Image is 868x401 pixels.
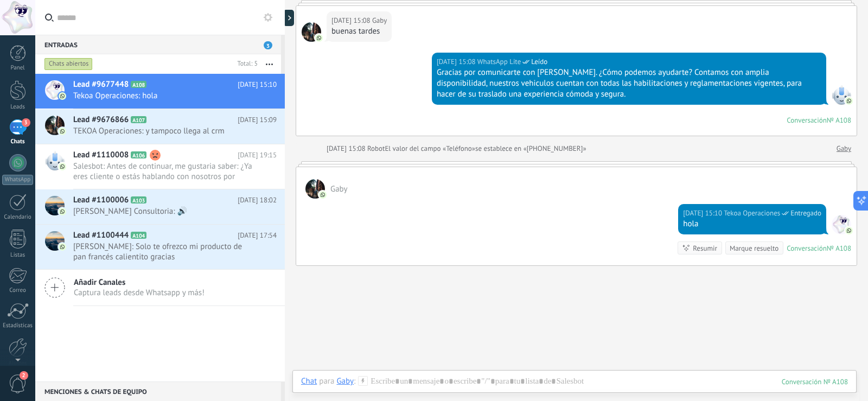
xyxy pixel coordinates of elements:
[787,244,827,253] div: Conversación
[73,195,129,206] span: Lead #1100006
[59,92,66,100] img: com.amocrm.amocrmwa.svg
[832,215,851,234] span: Tekoa Operaciones
[35,144,285,189] a: Lead #1110008 A106 [DATE] 19:15 Salesbot: Antes de continuar, me gustaria saber: ¿Ya eres cliente...
[44,58,93,71] div: Chats abiertos
[2,214,34,221] div: Calendario
[59,243,66,251] img: com.amocrm.amocrmwa.svg
[131,81,146,88] span: A108
[437,67,821,100] div: Gracias por comunicarte con [PERSON_NAME]. ¿Cómo podemos ayudarte? Contamos con amplia disponibil...
[264,41,272,49] span: 3
[845,97,853,105] img: com.amocrm.amocrmwa.svg
[385,143,475,154] span: El valor del campo «Teléfono»
[787,116,827,125] div: Conversación
[319,376,334,387] span: para
[35,381,281,401] div: Menciones & Chats de equipo
[319,191,327,199] img: com.amocrm.amocrmwa.svg
[35,109,285,144] a: Lead #9676866 A107 [DATE] 15:09 TEKOA Operaciones: y tampoco llega al crm
[59,208,66,215] img: com.amocrm.amocrmwa.svg
[131,232,146,239] span: A104
[302,22,321,42] span: Gaby
[827,244,851,253] div: № A108
[832,85,851,105] span: WhatsApp Lite
[837,143,851,154] a: Gaby
[2,287,34,294] div: Correo
[74,277,205,288] span: Añadir Canales
[73,206,256,217] span: [PERSON_NAME] Consultoria: 🔊
[327,143,367,154] div: [DATE] 15:08
[131,151,146,158] span: A106
[73,161,256,182] span: Salesbot: Antes de continuar, me gustaria saber: ¿Ya eres cliente o estás hablando con nosotros p...
[827,116,851,125] div: № A108
[305,179,325,199] span: Gaby
[131,116,146,123] span: A107
[238,114,277,125] span: [DATE] 15:09
[475,143,586,154] span: se establece en «[PHONE_NUMBER]»
[35,189,285,224] a: Lead #1100006 A103 [DATE] 18:02 [PERSON_NAME] Consultoria: 🔊
[238,195,277,206] span: [DATE] 18:02
[73,79,129,90] span: Lead #9677448
[2,138,34,145] div: Chats
[730,243,778,253] div: Marque resuelto
[2,322,34,329] div: Estadísticas
[367,144,385,153] span: Robot
[73,114,129,125] span: Lead #9676866
[372,15,387,26] span: Gaby
[2,65,34,72] div: Panel
[74,288,205,298] span: Captura leads desde Whatsapp y más!
[315,34,323,42] img: com.amocrm.amocrmwa.svg
[2,104,34,111] div: Leads
[782,377,848,386] div: 108
[331,15,372,26] div: [DATE] 15:08
[2,175,33,185] div: WhatsApp
[238,150,277,161] span: [DATE] 19:15
[437,56,477,67] div: [DATE] 15:08
[330,184,348,194] span: Gaby
[477,56,521,67] span: WhatsApp Lite
[131,196,146,203] span: A103
[238,230,277,241] span: [DATE] 17:54
[531,56,547,67] span: Leído
[35,35,281,54] div: Entradas
[331,26,387,37] div: buenas tardes
[59,163,66,170] img: com.amocrm.amocrmwa.svg
[233,59,258,69] div: Total: 5
[20,371,28,380] span: 2
[59,128,66,135] img: com.amocrm.amocrmwa.svg
[693,243,717,253] div: Resumir
[790,208,821,219] span: Entregado
[354,376,355,387] span: :
[2,252,34,259] div: Listas
[73,241,256,262] span: [PERSON_NAME]: Solo te ofrezco mi producto de pan francés calientito gracias
[283,10,294,26] div: Mostrar
[845,227,853,234] img: com.amocrm.amocrmwa.svg
[238,79,277,90] span: [DATE] 15:10
[73,230,129,241] span: Lead #1100444
[683,219,821,230] div: hola
[336,376,354,386] div: Gaby
[258,54,281,74] button: Más
[73,126,256,136] span: TEKOA Operaciones: y tampoco llega al crm
[35,225,285,269] a: Lead #1100444 A104 [DATE] 17:54 [PERSON_NAME]: Solo te ofrezco mi producto de pan francés calient...
[35,74,285,109] a: Lead #9677448 A108 [DATE] 15:10 Tekoa Operaciones: hola
[724,208,780,219] span: Tekoa Operaciones (Oficina de Venta)
[73,91,256,101] span: Tekoa Operaciones: hola
[73,150,129,161] span: Lead #1110008
[22,118,30,127] span: 3
[683,208,724,219] div: [DATE] 15:10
